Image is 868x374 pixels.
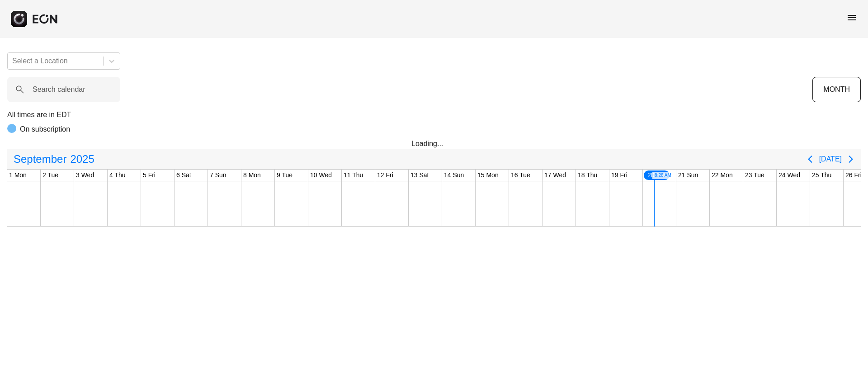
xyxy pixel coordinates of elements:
div: 2 Tue [41,170,60,181]
div: 1 Mon [7,170,28,181]
div: 24 Wed [777,170,802,181]
div: 10 Wed [308,170,334,181]
span: September [12,150,68,168]
div: 13 Sat [409,170,430,181]
div: 25 Thu [810,170,833,181]
div: 9 Tue [275,170,294,181]
div: 26 Fri [844,170,863,181]
div: 20 Sat [643,170,670,181]
div: 7 Sun [208,170,228,181]
div: 11 Thu [342,170,365,181]
label: Search calendar [33,84,85,95]
button: [DATE] [819,151,842,167]
div: 21 Sun [676,170,700,181]
div: 14 Sun [442,170,466,181]
div: 4 Thu [108,170,127,181]
div: 17 Wed [542,170,568,181]
p: On subscription [20,124,70,135]
button: MONTH [812,77,861,102]
div: 6 Sat [175,170,193,181]
p: All times are in EDT [7,109,861,120]
div: 15 Mon [476,170,500,181]
div: Loading... [411,138,457,149]
button: Next page [842,150,860,168]
div: 12 Fri [375,170,395,181]
div: 5 Fri [141,170,157,181]
div: 18 Thu [576,170,599,181]
div: 22 Mon [710,170,735,181]
button: Previous page [801,150,819,168]
span: 2025 [68,150,96,168]
div: 19 Fri [609,170,629,181]
div: 8 Mon [241,170,263,181]
button: September2025 [8,150,100,168]
div: 23 Tue [743,170,766,181]
span: menu [846,12,857,23]
div: 16 Tue [509,170,532,181]
div: 3 Wed [74,170,96,181]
